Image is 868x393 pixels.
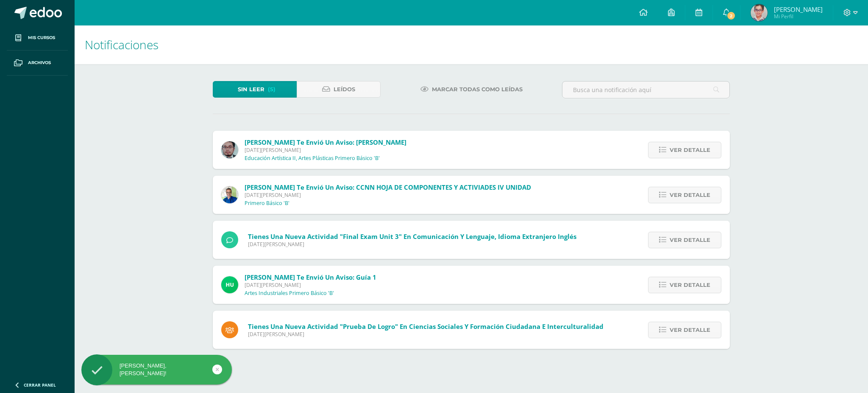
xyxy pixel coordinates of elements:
[245,183,531,191] span: [PERSON_NAME] te envió un aviso: CCNN HOJA DE COMPONENTES Y ACTIVIADES IV UNIDAD
[245,191,531,199] span: [DATE][PERSON_NAME]
[670,277,710,293] span: Ver detalle
[670,187,710,203] span: Ver detalle
[268,81,275,97] span: (5)
[245,155,380,162] p: Educación Artística II, Artes Plásticas Primero Básico 'B'
[213,81,297,98] a: Sin leer(5)
[562,81,729,98] input: Busca una notificación aquí
[245,273,376,281] span: [PERSON_NAME] te envió un aviso: Guía 1
[221,186,238,203] img: 692ded2a22070436d299c26f70cfa591.png
[28,59,51,66] span: Archivos
[774,13,823,20] span: Mi Perfil
[7,25,68,51] a: Mis cursos
[221,276,238,293] img: fd23069c3bd5c8dde97a66a86ce78287.png
[248,241,576,248] span: [DATE][PERSON_NAME]
[81,362,232,377] div: [PERSON_NAME], [PERSON_NAME]!
[297,81,381,98] a: Leídos
[245,290,334,297] p: Artes Industriales Primero Básico 'B'
[245,146,406,154] span: [DATE][PERSON_NAME]
[248,322,604,331] span: Tienes una nueva actividad "Prueba de Logro" En Ciencias Sociales y Formación Ciudadana e Intercu...
[248,331,604,338] span: [DATE][PERSON_NAME]
[221,141,238,158] img: 5fac68162d5e1b6fbd390a6ac50e103d.png
[410,81,533,98] a: Marcar todas como leídas
[7,51,68,76] a: Archivos
[670,142,710,158] span: Ver detalle
[28,34,55,41] span: Mis cursos
[334,81,355,97] span: Leídos
[238,81,264,97] span: Sin leer
[432,81,523,97] span: Marcar todas como leídas
[726,11,736,20] span: 2
[751,4,768,21] img: d06bc060a216a9825672d06be52b8b9d.png
[24,382,56,388] span: Cerrar panel
[245,138,406,146] span: [PERSON_NAME] te envió un aviso: [PERSON_NAME]
[774,5,823,14] span: [PERSON_NAME]
[245,281,376,289] span: [DATE][PERSON_NAME]
[245,200,289,207] p: Primero Básico 'B'
[670,232,710,248] span: Ver detalle
[670,322,710,338] span: Ver detalle
[85,36,159,53] span: Notificaciones
[248,232,576,241] span: Tienes una nueva actividad "Final Exam Unit 3" En Comunicación y Lenguaje, Idioma Extranjero Inglés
